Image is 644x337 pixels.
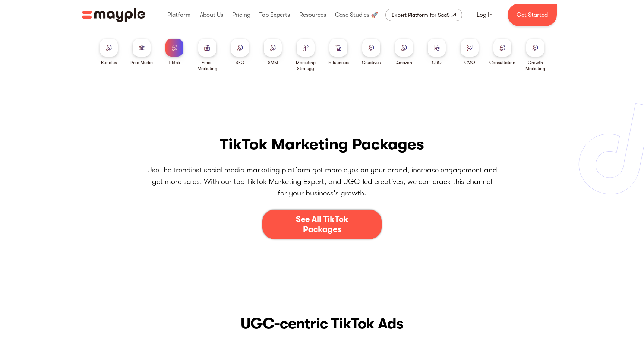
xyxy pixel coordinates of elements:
[165,3,192,27] div: Platform
[194,39,221,71] a: Email Marketing
[165,39,183,66] a: Tiktok
[130,60,153,66] div: Paid Media
[264,39,282,66] a: SMM
[468,6,502,24] a: Log In
[101,60,117,66] div: Bundles
[432,60,442,66] div: CRO
[262,210,382,239] a: See All TikTok Packages
[489,39,515,66] a: Consultation
[198,3,225,27] div: About Us
[130,39,153,66] a: Paid Media
[285,214,359,234] div: See All TikTok Packages
[461,39,479,66] a: CMO
[236,60,244,66] div: SEO
[385,9,462,21] a: Expert Platform for SaaS
[82,8,145,22] img: Mayple logo
[194,60,221,71] div: Email Marketing
[231,39,249,66] a: SEO
[464,60,475,66] div: CMO
[258,3,292,27] div: Top Experts
[522,60,549,71] div: Growth Marketing
[392,10,450,19] div: Expert Platform for SaaS
[328,39,349,66] a: Influencers
[220,135,424,153] h1: TikTok Marketing Packages
[100,39,118,66] a: Bundles
[428,39,446,66] a: CRO
[292,60,319,71] div: Marketing Strategy
[230,3,252,27] div: Pricing
[147,164,497,199] p: Use the trendiest social media marketing platform get more eyes on your brand, increase engagemen...
[396,60,412,66] div: Amazon
[82,8,145,22] a: home
[522,39,549,71] a: Growth Marketing
[82,313,562,334] h2: UGC-centric TikTok Ads
[489,60,515,66] div: Consultation
[292,39,319,71] a: Marketing Strategy
[168,60,180,66] div: Tiktok
[362,60,381,66] div: Creatives
[328,60,349,66] div: Influencers
[508,4,557,26] a: Get Started
[362,39,381,66] a: Creatives
[268,60,278,66] div: SMM
[297,3,328,27] div: Resources
[395,39,413,66] a: Amazon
